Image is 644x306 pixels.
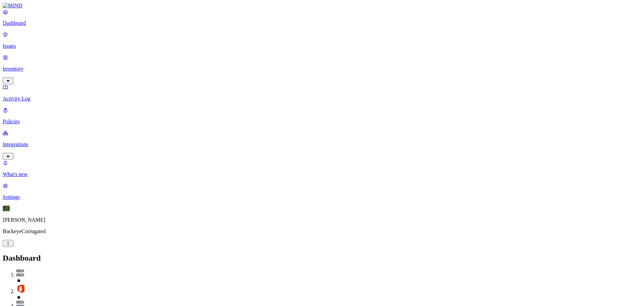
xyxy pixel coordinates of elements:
p: Activity Log [3,96,641,102]
p: [PERSON_NAME] [3,217,641,223]
p: Inventory [3,66,641,72]
p: BuckeyeCorrugated [3,228,641,234]
span: TO [3,206,10,211]
h2: Dashboard [3,254,641,263]
a: Integrations [3,130,641,159]
p: Integrations [3,141,641,147]
a: MIND [3,3,641,9]
p: Policies [3,119,641,125]
a: Issues [3,32,641,49]
a: Dashboard [3,9,641,26]
img: MIND [3,3,22,9]
p: Settings [3,194,641,200]
p: Issues [3,43,641,49]
a: Inventory [3,54,641,83]
a: Settings [3,183,641,200]
p: Dashboard [3,20,641,26]
img: svg%3e [16,269,24,276]
p: What's new [3,171,641,177]
a: Policies [3,107,641,125]
img: svg%3e [16,284,25,293]
a: Activity Log [3,84,641,102]
a: What's new [3,160,641,177]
